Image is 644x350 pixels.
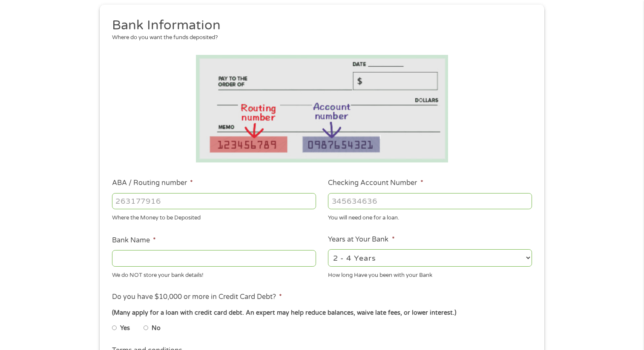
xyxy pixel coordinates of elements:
[328,235,394,244] label: Years at Your Bank
[328,193,532,209] input: 345634636
[328,211,532,222] div: You will need one for a loan.
[112,308,532,318] div: (Many apply for a loan with credit card debt. An expert may help reduce balances, waive late fees...
[112,193,316,209] input: 263177916
[112,17,526,34] h2: Bank Information
[112,211,316,222] div: Where the Money to be Deposited
[112,293,282,302] label: Do you have $10,000 or more in Credit Card Debt?
[328,179,423,188] label: Checking Account Number
[112,268,316,279] div: We do NOT store your bank details!
[120,324,130,333] label: Yes
[112,179,193,188] label: ABA / Routing number
[328,268,532,279] div: How long Have you been with your Bank
[112,236,156,245] label: Bank Name
[196,55,448,162] img: Routing number location
[152,324,161,333] label: No
[112,34,526,42] div: Where do you want the funds deposited?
